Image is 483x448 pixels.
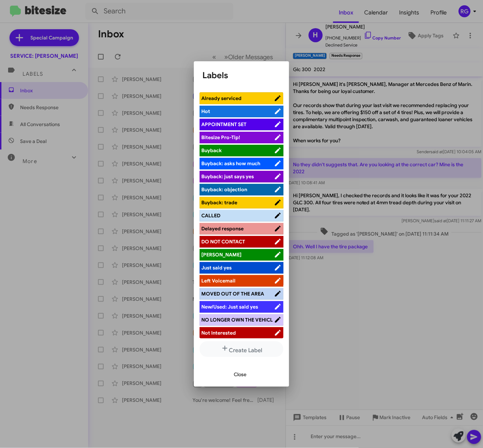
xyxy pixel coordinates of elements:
span: Buyback: just says yes [201,173,254,180]
h1: Labels [202,70,281,81]
span: [PERSON_NAME] [201,251,242,258]
span: Close [234,368,246,381]
span: Hot [201,108,210,114]
span: Already serviced [201,95,242,101]
span: Left Voicemail [201,278,236,284]
span: Not Interested [201,330,236,336]
span: Buyback: trade [201,199,237,206]
span: Buyback: objection [201,186,247,193]
span: NO LONGER OWN THE VEHICL [201,317,273,323]
span: APPOINTMENT SET [201,121,246,127]
button: Create Label [200,341,283,357]
span: Buyback [201,147,222,154]
span: Delayed response [201,225,244,232]
button: Close [228,368,252,381]
span: DO NOT CONTACT [201,238,245,245]
span: MOVED OUT OF THE AREA [201,291,264,297]
span: Buyback: asks how much [201,160,260,167]
span: Bitesize Pro-Tip! [201,134,240,141]
span: CALLED [201,212,220,219]
span: Just said yes [201,265,232,271]
span: New/Used: Just said yes [201,304,258,310]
